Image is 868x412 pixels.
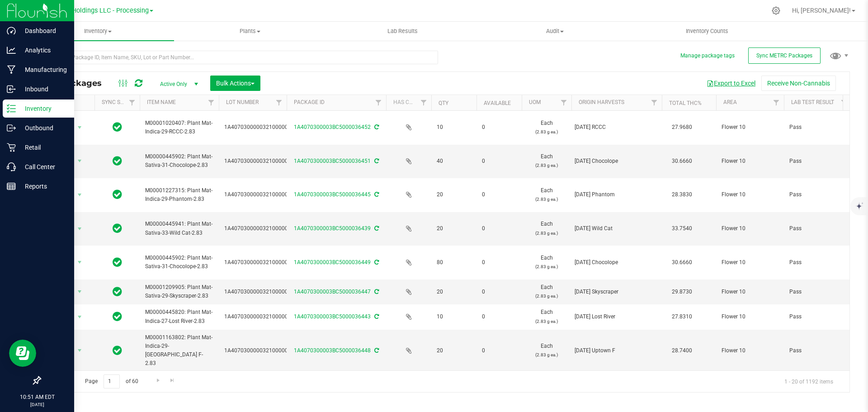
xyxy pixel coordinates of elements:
span: Flower 10 [722,190,778,199]
span: 1A4070300000321000000864 [224,313,301,321]
span: 20 [437,346,471,355]
span: select [74,155,85,167]
div: Manage settings [770,6,782,15]
p: Retail [16,142,70,153]
span: 27.8310 [667,310,697,323]
a: Filter [125,95,140,110]
span: Audit [479,27,631,35]
p: (2.83 g ea.) [527,292,566,300]
span: 0 [482,157,516,166]
div: [DATE] Phantom [575,190,659,199]
span: 40 [437,157,471,166]
a: Go to the last page [166,374,179,387]
p: (2.83 g ea.) [527,262,566,271]
span: M00000445820: Plant Mat-Indica-27-Lost River-2.83 [145,308,213,325]
a: 1A4070300003BC5000036449 [294,259,371,265]
p: Reports [16,181,70,192]
inline-svg: Dashboard [7,26,16,35]
inline-svg: Analytics [7,46,16,55]
span: 27.9680 [667,121,697,134]
span: select [74,256,85,269]
a: Filter [769,95,784,110]
span: Pass [789,346,846,355]
inline-svg: Retail [7,143,16,152]
span: 0 [482,288,516,296]
span: select [74,311,85,323]
span: Pass [789,288,846,296]
span: Lab Results [375,27,430,35]
span: 0 [482,313,516,321]
span: Each [527,283,566,300]
span: M00001227315: Plant Mat-Indica-29-Phantom-2.83 [145,186,213,204]
div: [DATE] Chocolope [575,258,659,267]
span: Each [527,186,566,204]
inline-svg: Outbound [7,123,16,133]
span: Each [527,220,566,237]
a: Filter [647,95,662,110]
button: Manage package tags [680,52,735,60]
button: Export to Excel [701,76,761,91]
span: M00000445902: Plant Mat-Sativa-31-Chocolope-2.83 [145,254,213,271]
span: Flower 10 [722,288,778,296]
span: Flower 10 [722,224,778,233]
span: 0 [482,346,516,355]
a: Lab Results [326,22,479,41]
p: 10:51 AM EDT [4,393,70,401]
span: Flower 10 [722,346,778,355]
span: Pass [789,313,846,321]
span: 20 [437,288,471,296]
a: 1A4070300003BC5000036451 [294,158,371,164]
span: Flower 10 [722,123,778,132]
a: Inventory Counts [631,22,783,41]
div: [DATE] Skyscraper [575,288,659,296]
span: In Sync [113,222,122,235]
span: 28.3830 [667,188,697,201]
span: Each [527,254,566,271]
span: Sync from Compliance System [373,347,379,354]
span: 1A4070300000321000000828 [224,123,301,132]
a: Lab Test Result [791,99,834,105]
span: Bulk Actions [216,80,255,87]
span: Pass [789,123,846,132]
span: 30.6660 [667,256,697,269]
span: 0 [482,224,516,233]
span: Each [527,308,566,325]
span: Sync from Compliance System [373,289,379,295]
button: Bulk Actions [210,76,260,91]
span: In Sync [113,285,122,298]
a: Lot Number [226,99,259,105]
p: Analytics [16,45,70,56]
span: Sync from Compliance System [373,158,379,164]
button: Sync METRC Packages [748,47,821,64]
span: Pass [789,157,846,166]
span: Sync METRC Packages [756,52,812,59]
a: Origin Harvests [579,99,624,105]
span: Flower 10 [722,157,778,166]
span: In Sync [113,256,122,269]
span: Sync from Compliance System [373,124,379,130]
span: 1 - 20 of 1192 items [777,374,840,388]
span: 20 [437,224,471,233]
span: M00000445902: Plant Mat-Sativa-31-Chocolope-2.83 [145,152,213,170]
a: Total THC% [669,100,702,106]
p: Inventory [16,103,70,114]
p: (2.83 g ea.) [527,229,566,237]
a: Inventory [22,22,174,41]
span: Sync from Compliance System [373,191,379,198]
span: select [74,223,85,235]
a: Audit [479,22,631,41]
a: 1A4070300003BC5000036439 [294,225,371,232]
span: Pass [789,258,846,267]
span: In Sync [113,121,122,133]
a: Go to the next page [151,374,165,387]
span: In Sync [113,188,122,201]
span: In Sync [113,310,122,323]
p: (2.83 g ea.) [527,195,566,204]
inline-svg: Inventory [7,104,16,113]
p: Manufacturing [16,64,70,75]
input: 1 [104,374,120,388]
span: 0 [482,190,516,199]
span: Inventory [22,27,174,35]
th: Has COA [386,95,431,111]
span: 1A4070300000321000000182 [224,258,301,267]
